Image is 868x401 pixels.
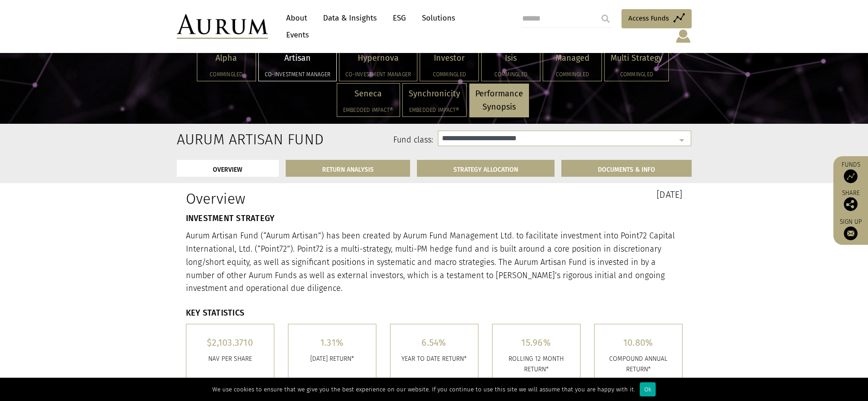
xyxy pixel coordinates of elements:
img: account-icon.svg [675,28,692,44]
h1: Overview [186,190,427,207]
p: Isis [488,52,534,65]
h2: Aurum Artisan Fund [177,131,251,148]
p: Aurum Artisan Fund (“Aurum Artisan”) has been created by Aurum Fund Management Ltd. to facilitate... [186,229,683,295]
a: Data & Insights [318,10,381,26]
img: Access Funds [844,169,858,183]
img: Aurum [177,14,268,39]
a: Sign up [838,218,863,240]
input: Submit [596,10,615,28]
h5: $2,103.3710 [193,338,267,347]
div: Share [838,190,863,211]
div: Ok [640,382,656,396]
a: STRATEGY ALLOCATION [417,160,555,177]
a: About [282,10,312,26]
img: Sign up to our newsletter [844,227,858,240]
p: Hypernova [345,52,411,65]
p: Performance Synopsis [475,87,523,114]
p: ROLLING 12 MONTH RETURN* [499,354,573,375]
p: COMPOUND ANNUAL RETURN* [601,354,675,375]
a: Funds [838,161,863,183]
h5: 1.31% [295,338,369,347]
p: Nav per share [193,354,267,364]
h5: Commingled [549,72,596,77]
p: YEAR TO DATE RETURN* [397,354,471,364]
a: Solutions [417,10,460,26]
p: Multi Strategy [611,52,663,65]
span: Access Funds [628,13,669,24]
p: Investor [426,52,473,65]
h5: 6.54% [397,338,471,347]
label: Fund class: [265,134,434,146]
p: [DATE] RETURN* [295,354,369,364]
a: ESG [388,10,411,26]
p: Alpha [203,52,250,65]
strong: INVESTMENT STRATEGY [186,213,275,223]
h5: Embedded Impact® [343,107,394,113]
p: Seneca [343,87,394,100]
strong: KEY STATISTICS [186,308,245,318]
p: Synchronicity [409,87,460,100]
h5: 15.96% [499,338,573,347]
h3: [DATE] [441,190,683,199]
a: DOCUMENTS & INFO [561,160,692,177]
h5: Co-investment Manager [265,72,330,77]
a: RETURN ANALYSIS [286,160,410,177]
h5: Embedded Impact® [409,107,460,113]
img: Share this post [844,197,858,211]
h5: 10.80% [601,338,675,347]
h5: Commingled [611,72,663,77]
a: Access Funds [621,9,692,28]
p: Managed [549,52,596,65]
a: Events [282,26,309,43]
h5: Commingled [426,72,473,77]
h5: Commingled [203,72,250,77]
h5: Commingled [488,72,534,77]
p: Artisan [265,52,330,65]
h5: Co-investment Manager [345,72,411,77]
